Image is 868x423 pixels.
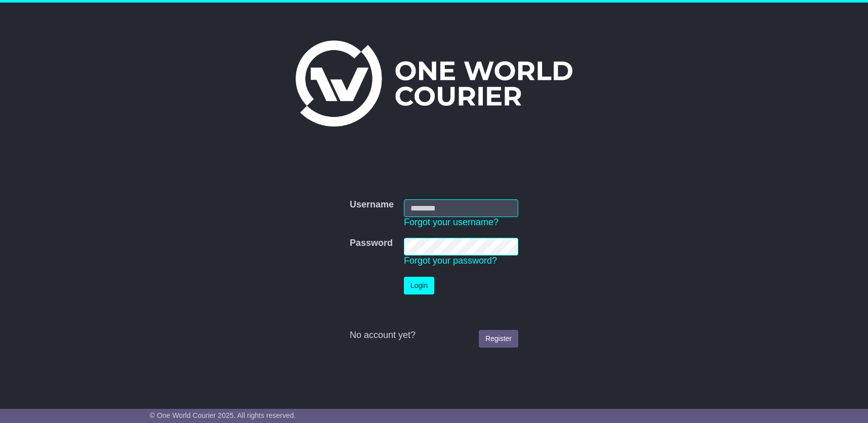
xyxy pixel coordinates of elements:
[404,277,434,294] button: Login
[350,199,394,210] label: Username
[350,330,518,341] div: No account yet?
[479,330,518,348] a: Register
[404,256,497,266] a: Forgot your password?
[296,40,572,126] img: One World
[150,411,296,419] span: © One World Courier 2025. All rights reserved.
[350,238,393,249] label: Password
[404,217,499,227] a: Forgot your username?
